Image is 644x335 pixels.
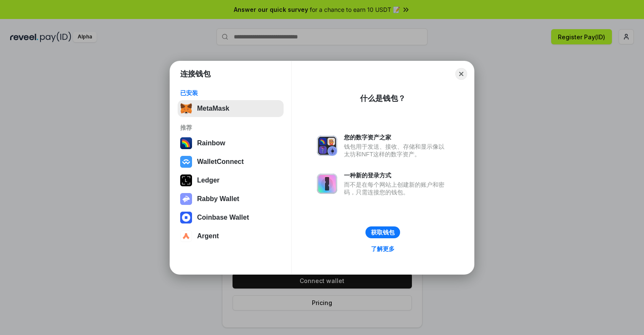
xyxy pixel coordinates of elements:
div: Argent [197,232,219,240]
img: svg+xml,%3Csvg%20xmlns%3D%22http%3A%2F%2Fwww.w3.org%2F2000%2Fsvg%22%20width%3D%2228%22%20height%3... [180,174,192,186]
img: svg+xml,%3Csvg%20xmlns%3D%22http%3A%2F%2Fwww.w3.org%2F2000%2Fsvg%22%20fill%3D%22none%22%20viewBox... [317,174,337,194]
div: Ledger [197,177,219,184]
button: Rainbow [178,135,284,152]
button: MetaMask [178,100,284,117]
div: 一种新的登录方式 [344,172,449,179]
img: svg+xml,%3Csvg%20fill%3D%22none%22%20height%3D%2233%22%20viewBox%3D%220%200%2035%2033%22%20width%... [180,103,192,114]
button: Rabby Wallet [178,191,284,207]
div: Coinbase Wallet [197,214,249,221]
div: 您的数字资产之家 [344,133,449,141]
h1: 连接钱包 [180,69,211,79]
a: 了解更多 [366,243,400,254]
button: Coinbase Wallet [178,209,284,226]
button: WalletConnect [178,153,284,170]
button: 获取钱包 [365,226,400,238]
div: 钱包用于发送、接收、存储和显示像以太坊和NFT这样的数字资产。 [344,143,449,158]
img: svg+xml,%3Csvg%20xmlns%3D%22http%3A%2F%2Fwww.w3.org%2F2000%2Fsvg%22%20fill%3D%22none%22%20viewBox... [180,193,192,205]
div: Rainbow [197,139,225,147]
div: 什么是钱包？ [360,93,406,103]
img: svg+xml,%3Csvg%20width%3D%2228%22%20height%3D%2228%22%20viewBox%3D%220%200%2028%2028%22%20fill%3D... [180,156,192,168]
div: WalletConnect [197,158,244,166]
button: Argent [178,228,284,245]
img: svg+xml,%3Csvg%20width%3D%2228%22%20height%3D%2228%22%20viewBox%3D%220%200%2028%2028%22%20fill%3D... [180,230,192,242]
button: Ledger [178,172,284,189]
div: Rabby Wallet [197,195,239,203]
img: svg+xml,%3Csvg%20width%3D%2228%22%20height%3D%2228%22%20viewBox%3D%220%200%2028%2028%22%20fill%3D... [180,212,192,223]
div: 而不是在每个网站上创建新的账户和密码，只需连接您的钱包。 [344,181,449,196]
div: 了解更多 [371,245,395,253]
img: svg+xml,%3Csvg%20width%3D%22120%22%20height%3D%22120%22%20viewBox%3D%220%200%20120%20120%22%20fil... [180,137,192,149]
div: 已安装 [180,89,281,97]
button: Close [455,68,467,80]
div: MetaMask [197,105,229,112]
img: svg+xml,%3Csvg%20xmlns%3D%22http%3A%2F%2Fwww.w3.org%2F2000%2Fsvg%22%20fill%3D%22none%22%20viewBox... [317,136,337,156]
div: 推荐 [180,124,281,131]
div: 获取钱包 [371,229,395,236]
